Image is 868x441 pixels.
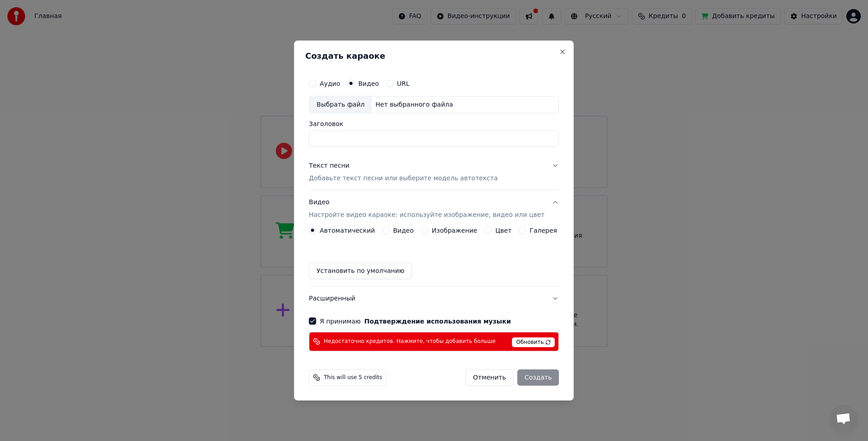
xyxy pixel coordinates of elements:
label: Видео [358,80,379,87]
div: ВидеоНастройте видео караоке: используйте изображение, видео или цвет [309,226,559,286]
span: This will use 5 credits [324,374,382,381]
div: Видео [309,198,544,220]
button: Я принимаю [364,318,511,324]
label: Я принимаю [320,318,511,324]
div: Нет выбранного файла [372,100,457,109]
label: Изображение [432,227,477,233]
label: Цвет [495,227,512,233]
div: Выбрать файл [309,97,372,113]
span: Недостаточно кредитов. Нажмите, чтобы добавить больше [324,338,495,345]
button: Отменить [465,369,514,385]
label: Видео [393,227,414,233]
label: URL [397,80,410,87]
label: Галерея [530,227,557,233]
h2: Создать караоке [305,52,562,60]
span: Обновить [512,337,555,347]
button: Установить по умолчанию [309,263,412,279]
p: Добавьте текст песни или выберите модель автотекста [309,174,498,183]
div: Текст песни [309,161,349,170]
p: Настройте видео караоке: используйте изображение, видео или цвет [309,210,544,219]
label: Аудио [320,80,340,87]
label: Автоматический [320,227,375,233]
button: Текст песниДобавьте текст песни или выберите модель автотекста [309,154,559,190]
button: ВидеоНастройте видео караоке: используйте изображение, видео или цвет [309,191,559,227]
label: Заголовок [309,121,559,127]
button: Расширенный [309,286,559,310]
